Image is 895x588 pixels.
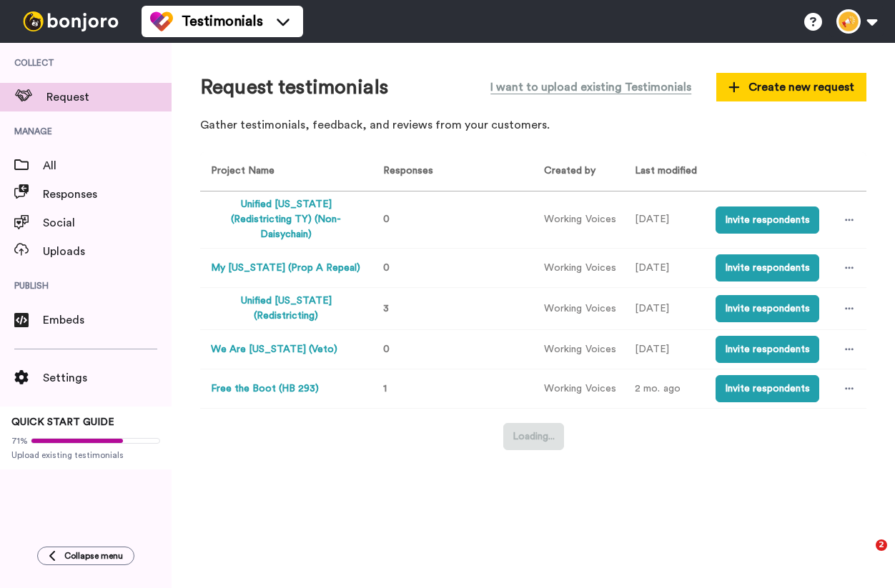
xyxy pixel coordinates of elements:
[624,249,705,288] td: [DATE]
[383,344,390,354] span: 0
[846,539,881,574] iframe: Intercom live chat
[716,206,819,234] button: Invite respondents
[43,243,172,260] span: Uploads
[624,288,705,330] td: [DATE]
[533,191,624,249] td: Working Voices
[533,369,624,409] td: Working Voices
[480,71,702,103] button: I want to upload existing Testimonials
[533,330,624,369] td: Working Voices
[17,11,124,31] img: bj-logo-header-white.svg
[716,73,866,101] button: Create new request
[503,423,564,450] button: Loading...
[383,304,389,314] span: 3
[43,157,172,174] span: All
[624,152,705,191] th: Last modified
[200,117,866,134] p: Gather testimonials, feedback, and reviews from your customers.
[383,384,387,394] span: 1
[383,263,390,273] span: 0
[211,261,360,276] button: My [US_STATE] (Prop A Repeal)
[490,79,691,96] span: I want to upload existing Testimonials
[624,330,705,369] td: [DATE]
[200,152,367,191] th: Project Name
[533,152,624,191] th: Created by
[716,254,819,281] button: Invite respondents
[624,369,705,409] td: 2 mo. ago
[150,10,173,33] img: tm-color.svg
[200,76,388,99] h1: Request testimonials
[716,375,819,402] button: Invite respondents
[876,539,887,551] span: 2
[182,11,263,31] span: Testimonials
[533,288,624,330] td: Working Voices
[11,435,28,447] span: 71%
[533,249,624,288] td: Working Voices
[43,214,172,231] span: Social
[624,191,705,249] td: [DATE]
[11,449,160,461] span: Upload existing testimonials
[43,186,172,203] span: Responses
[43,369,172,387] span: Settings
[211,197,361,242] button: Unified [US_STATE] (Redistricting TY) (Non-Daisychain)
[211,342,337,357] button: We Are [US_STATE] (Veto)
[64,550,123,562] span: Collapse menu
[211,294,361,324] button: Unified [US_STATE] (Redistricting)
[11,417,114,427] span: QUICK START GUIDE
[37,547,134,565] button: Collapse menu
[728,79,854,96] span: Create new request
[211,382,319,397] button: Free the Boot (HB 293)
[377,166,433,176] span: Responses
[716,295,819,322] button: Invite respondents
[716,336,819,363] button: Invite respondents
[46,89,172,106] span: Request
[43,312,172,329] span: Embeds
[383,214,390,224] span: 0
